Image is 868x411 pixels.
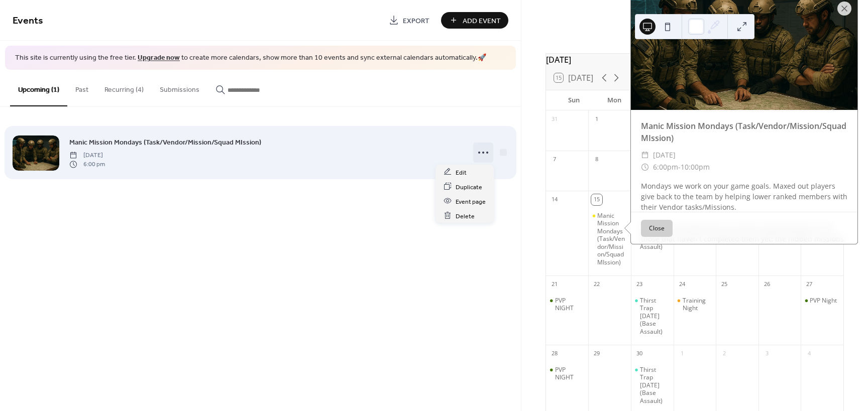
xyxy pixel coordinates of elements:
[591,154,602,165] div: 8
[554,90,594,110] div: Sun
[674,297,716,312] div: Training Night
[631,297,674,336] div: Thirst Trap Tuesday (Base Assault)
[549,194,560,205] div: 14
[546,54,843,66] div: [DATE]
[456,211,475,221] span: Delete
[138,51,180,65] a: Upgrade now
[594,90,634,110] div: Mon
[634,348,645,359] div: 30
[152,70,207,105] button: Submissions
[549,279,560,290] div: 21
[719,279,730,290] div: 25
[653,161,678,173] span: 6:00pm
[96,70,152,105] button: Recurring (4)
[641,161,649,173] div: ​
[441,12,508,29] button: Add Event
[719,348,730,359] div: 2
[640,366,670,405] div: Thirst Trap [DATE] (Base Assault)
[681,161,710,173] span: 10:00pm
[591,348,602,359] div: 29
[653,149,676,161] span: [DATE]
[678,161,681,173] span: -
[641,219,673,236] button: Close
[762,348,773,359] div: 3
[403,16,429,26] span: Export
[10,70,67,106] button: Upcoming (1)
[381,12,437,29] a: Export
[591,279,602,290] div: 22
[69,151,105,160] span: [DATE]
[804,279,815,290] div: 27
[804,348,815,359] div: 4
[634,279,645,290] div: 23
[597,212,627,266] div: Manic Mission Mondays (Task/Vendor/Mission/Squad MIssion)
[69,160,105,169] span: 6:00 pm
[13,11,43,31] span: Events
[549,154,560,165] div: 7
[67,70,96,105] button: Past
[677,348,688,359] div: 1
[546,297,589,312] div: PVP NIGHT
[762,279,773,290] div: 26
[591,194,602,205] div: 15
[549,348,560,359] div: 28
[641,149,649,161] div: ​
[549,114,560,125] div: 31
[677,279,688,290] div: 24
[588,212,631,266] div: Manic Mission Mondays (Task/Vendor/Mission/Squad MIssion)
[69,137,261,148] span: Manic Mission Mondays (Task/Vendor/Mission/Squad MIssion)
[591,114,602,125] div: 1
[463,16,501,26] span: Add Event
[683,297,712,312] div: Training Night
[456,182,482,192] span: Duplicate
[810,297,837,305] div: PVP Night
[555,366,585,381] div: PVP NIGHT
[546,366,589,381] div: PVP NIGHT
[456,196,486,207] span: Event page
[555,297,585,312] div: PVP NIGHT
[631,181,857,244] div: Mondays we work on your game goals. Maxed out players give back to the team by helping lower rank...
[456,167,467,178] span: Edit
[631,366,674,405] div: Thirst Trap Tuesday (Base Assault)
[69,136,261,148] a: Manic Mission Mondays (Task/Vendor/Mission/Squad MIssion)
[15,53,486,63] span: This site is currently using the free tier. to create more calendars, show more than 10 events an...
[631,120,857,144] div: Manic Mission Mondays (Task/Vendor/Mission/Squad MIssion)
[640,297,670,336] div: Thirst Trap [DATE] (Base Assault)
[801,297,843,305] div: PVP Night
